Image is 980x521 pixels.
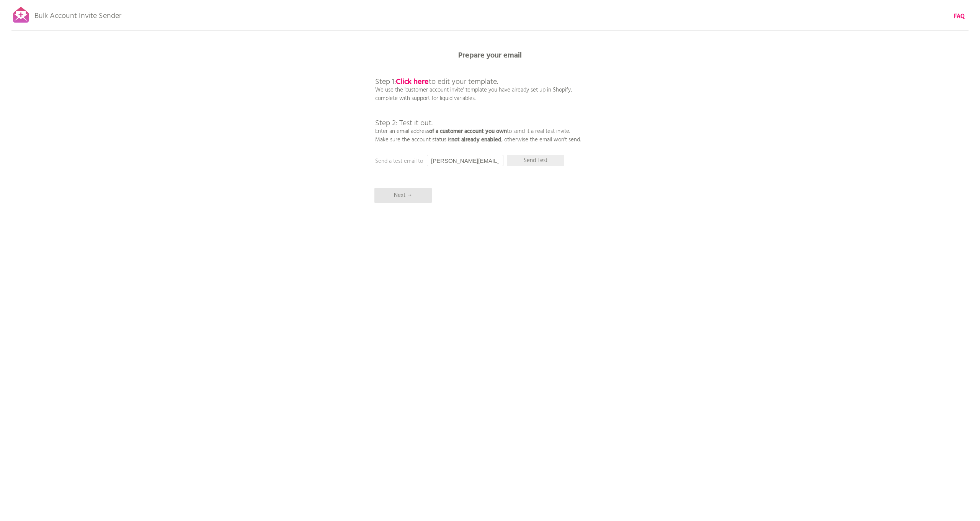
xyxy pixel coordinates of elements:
[954,12,965,21] a: FAQ
[954,12,965,21] b: FAQ
[451,135,501,144] b: not already enabled
[429,127,507,136] b: of a customer account you own
[375,76,498,88] span: Step 1: to edit your template.
[507,155,564,166] p: Send Test
[375,61,581,144] p: We use the 'customer account invite' template you have already set up in Shopify, complete with s...
[458,49,522,62] b: Prepare your email
[374,188,432,203] p: Next →
[34,5,121,24] p: Bulk Account Invite Sender
[396,76,429,88] a: Click here
[375,157,528,165] p: Send a test email to
[375,117,433,129] span: Step 2: Test it out.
